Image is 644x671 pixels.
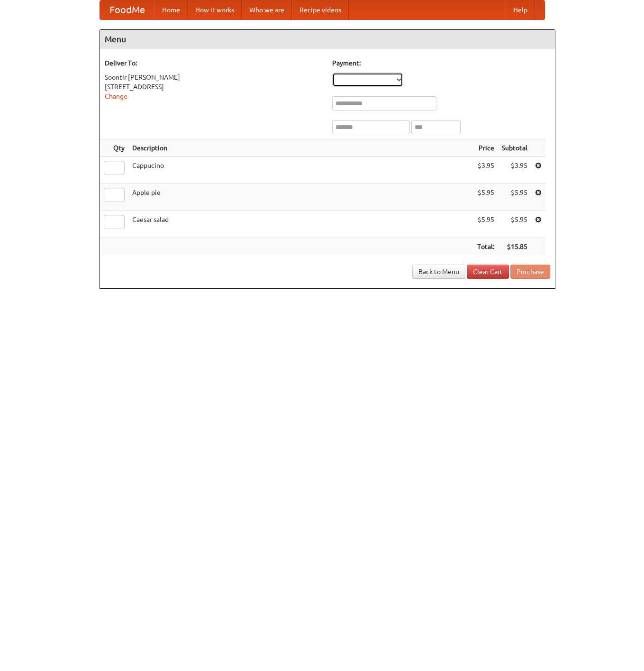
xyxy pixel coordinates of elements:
th: Qty [100,139,128,157]
div: Soontir [PERSON_NAME] [105,73,323,82]
a: Back to Menu [412,265,465,279]
th: $15.85 [498,238,531,256]
td: $3.95 [473,157,498,184]
button: Purchase [510,265,550,279]
a: Recipe videos [292,0,349,19]
td: Cappucino [128,157,473,184]
a: Home [154,0,188,19]
a: Who we are [242,0,292,19]
td: $5.95 [498,211,531,238]
h5: Payment: [332,58,550,68]
h5: Deliver To: [105,58,323,68]
a: FoodMe [100,0,154,19]
td: Caesar salad [128,211,473,238]
td: $5.95 [498,184,531,211]
th: Description [128,139,473,157]
a: Help [506,0,535,19]
td: Apple pie [128,184,473,211]
th: Total: [473,238,498,256]
th: Price [473,139,498,157]
h4: Menu [100,30,555,49]
td: $3.95 [498,157,531,184]
th: Subtotal [498,139,531,157]
a: Clear Cart [467,265,509,279]
a: How it works [188,0,242,19]
td: $5.95 [473,184,498,211]
div: [STREET_ADDRESS] [105,82,323,92]
a: Change [105,92,127,100]
td: $5.95 [473,211,498,238]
